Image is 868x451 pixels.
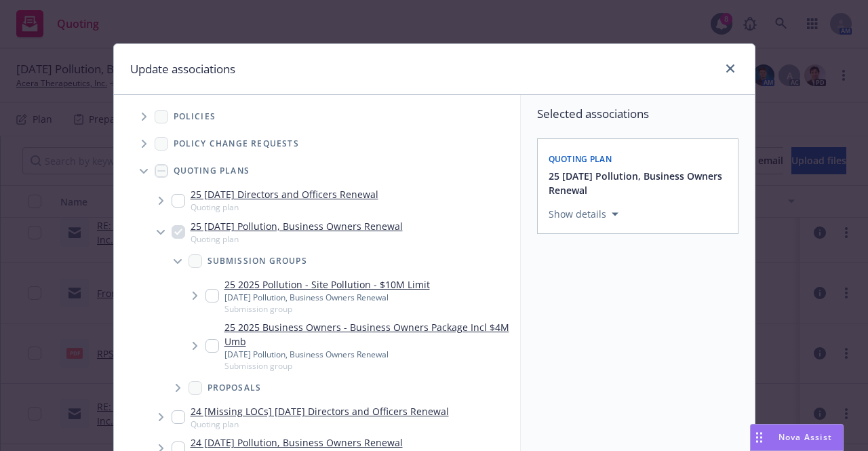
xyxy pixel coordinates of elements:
[191,418,449,430] span: Quoting plan
[174,167,250,175] span: Quoting plans
[750,424,844,451] button: Nova Assist
[224,277,430,292] a: 25 2025 Pollution - Site Pollution - $10M Limit
[549,169,730,197] button: 25 [DATE] Pollution, Business Owners Renewal
[191,404,449,418] a: 24 [Missing LOCs] [DATE] Directors and Officers Renewal
[224,303,430,315] span: Submission group
[224,360,515,372] span: Submission group
[722,60,738,77] a: close
[224,292,430,303] div: [DATE] Pollution, Business Owners Renewal
[549,153,612,165] span: Quoting plan
[208,257,307,265] span: Submission groups
[537,106,738,122] span: Selected associations
[191,435,403,450] a: 24 [DATE] Pollution, Business Owners Renewal
[224,349,515,360] div: [DATE] Pollution, Business Owners Renewal
[191,201,378,213] span: Quoting plan
[174,140,299,148] span: Policy change requests
[191,187,378,201] a: 25 [DATE] Directors and Officers Renewal
[778,431,832,443] span: Nova Assist
[543,206,624,222] button: Show details
[208,384,262,392] span: Proposals
[224,320,515,349] a: 25 2025 Business Owners - Business Owners Package Incl $4M Umb
[174,113,216,121] span: Policies
[130,60,235,78] h1: Update associations
[751,425,768,450] div: Drag to move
